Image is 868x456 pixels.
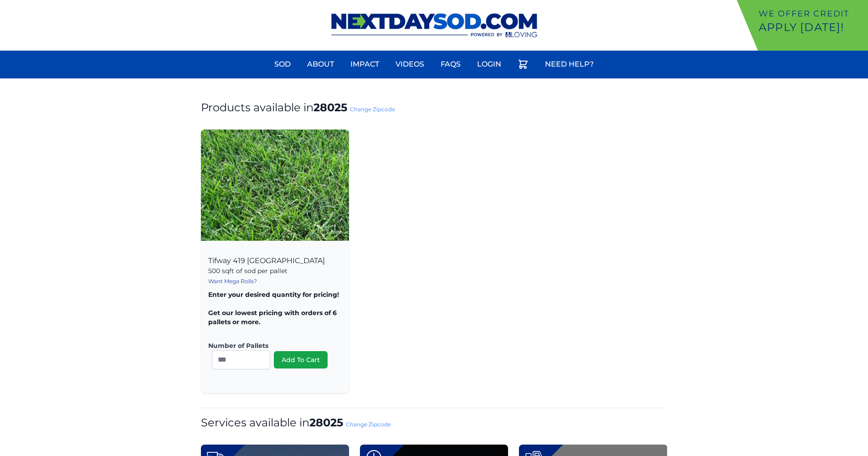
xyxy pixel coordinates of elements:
[201,100,668,115] h1: Products available in
[302,53,339,75] a: About
[208,290,342,326] p: Enter your desired quantity for pricing! Get our lowest pricing with orders of 6 pallets or more.
[350,106,395,113] a: Change Zipcode
[208,278,257,285] a: Want Mega Rolls?
[208,341,334,350] label: Number of Pallets
[309,416,343,429] strong: 28025
[759,20,864,35] p: Apply [DATE]!
[435,53,466,75] a: FAQs
[759,7,864,20] p: We offer Credit
[472,53,507,75] a: Login
[201,130,349,241] img: Tifway 419 Bermuda Product Image
[269,53,296,75] a: Sod
[390,53,430,75] a: Videos
[201,246,349,393] div: Tifway 419 [GEOGRAPHIC_DATA]
[313,101,347,114] strong: 28025
[346,421,391,428] a: Change Zipcode
[201,415,668,430] h1: Services available in
[274,351,328,368] button: Add To Cart
[539,53,599,75] a: Need Help?
[345,53,385,75] a: Impact
[208,266,342,275] p: 500 sqft of sod per pallet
